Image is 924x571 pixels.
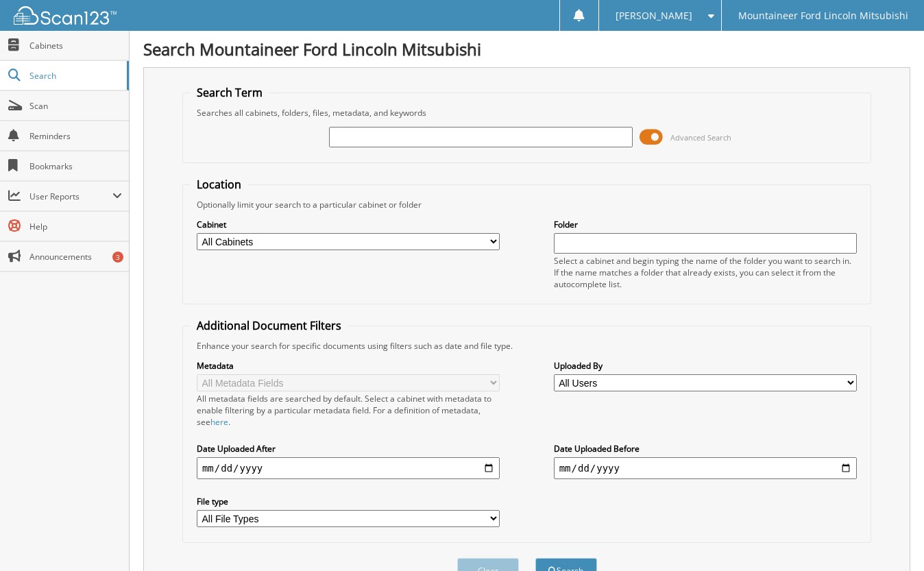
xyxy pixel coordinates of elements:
label: Date Uploaded After [197,443,500,454]
span: Search [29,70,120,82]
span: Reminders [29,130,122,142]
legend: Location [190,177,248,192]
span: Cabinets [29,40,122,51]
input: end [554,457,857,479]
div: Optionally limit your search to a particular cabinet or folder [190,199,864,210]
label: Cabinet [197,219,500,230]
span: Announcements [29,251,122,263]
span: Bookmarks [29,160,122,172]
label: Folder [554,219,857,230]
span: [PERSON_NAME] [616,12,692,20]
span: Scan [29,100,122,112]
legend: Additional Document Filters [190,318,348,333]
a: here [210,416,228,428]
legend: Search Term [190,85,269,100]
label: Uploaded By [554,360,857,372]
div: All metadata fields are searched by default. Select a cabinet with metadata to enable filtering b... [197,393,500,428]
iframe: Chat Widget [855,505,924,571]
label: Metadata [197,360,500,372]
label: Date Uploaded Before [554,443,857,454]
h1: Search Mountaineer Ford Lincoln Mitsubishi [143,38,910,60]
span: User Reports [29,191,112,202]
div: Select a cabinet and begin typing the name of the folder you want to search in. If the name match... [554,255,857,290]
span: Mountaineer Ford Lincoln Mitsubishi [738,12,908,20]
span: Advanced Search [670,132,731,143]
div: 3 [112,252,123,263]
span: Help [29,221,122,232]
img: scan123-logo-white.svg [14,6,117,25]
input: start [197,457,500,479]
label: File type [197,496,500,507]
div: Searches all cabinets, folders, files, metadata, and keywords [190,107,864,119]
div: Enhance your search for specific documents using filters such as date and file type. [190,340,864,352]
